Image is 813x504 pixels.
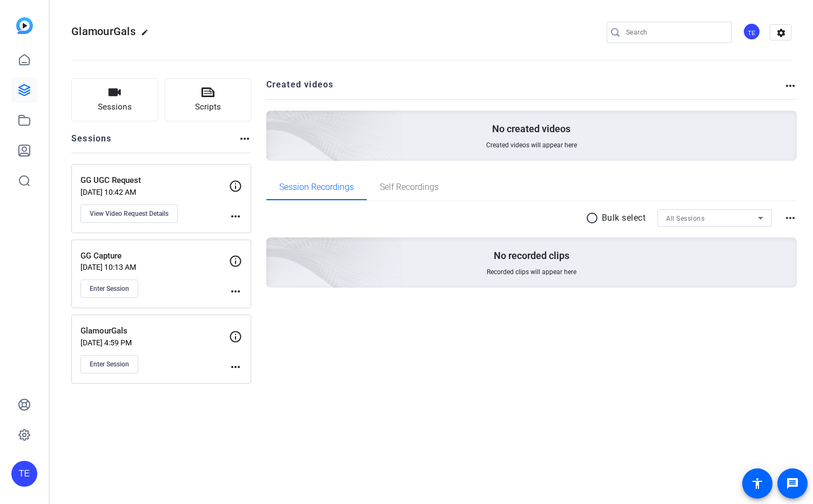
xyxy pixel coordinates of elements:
[751,477,764,490] mat-icon: accessibility
[492,122,570,135] p: No created videos
[80,338,229,347] p: [DATE] 4:59 PM
[743,23,761,40] div: TE
[80,325,229,337] p: GlamourGals
[743,23,762,42] ngx-avatar: Templeton Elliott
[266,78,784,99] h2: Created videos
[770,25,792,41] mat-icon: settings
[80,205,178,223] button: View Video Request Details
[145,4,403,238] img: Creted videos background
[11,461,37,487] div: TE
[666,215,704,222] span: All Sessions
[80,355,138,373] button: Enter Session
[145,131,403,365] img: embarkstudio-empty-session.png
[71,25,136,38] span: GlamourGals
[229,210,242,223] mat-icon: more_horiz
[98,101,132,113] span: Sessions
[229,360,242,373] mat-icon: more_horiz
[238,132,251,145] mat-icon: more_horiz
[16,17,33,34] img: blue-gradient.svg
[494,249,569,262] p: No recorded clips
[80,280,138,298] button: Enter Session
[80,188,229,196] p: [DATE] 10:42 AM
[80,174,229,187] p: GG UGC Request
[141,29,154,42] mat-icon: edit
[165,78,252,121] button: Scripts
[90,209,169,218] span: View Video Request Details
[486,141,577,149] span: Created videos will appear here
[195,101,221,113] span: Scripts
[80,263,229,271] p: [DATE] 10:13 AM
[80,250,229,262] p: GG Capture
[786,477,799,490] mat-icon: message
[784,79,797,92] mat-icon: more_horiz
[90,360,129,369] span: Enter Session
[784,212,797,224] mat-icon: more_horiz
[380,183,439,192] span: Self Recordings
[71,78,158,121] button: Sessions
[626,26,723,39] input: Search
[487,268,576,276] span: Recorded clips will appear here
[279,183,354,192] span: Session Recordings
[602,212,646,224] p: Bulk select
[229,285,242,298] mat-icon: more_horiz
[90,284,129,293] span: Enter Session
[71,132,112,153] h2: Sessions
[586,212,602,224] mat-icon: radio_button_unchecked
